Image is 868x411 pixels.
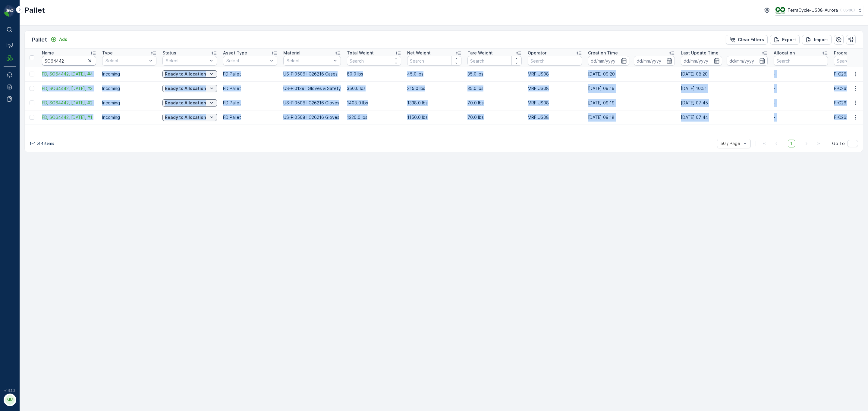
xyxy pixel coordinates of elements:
[347,71,401,77] p: 80.0 lbs
[30,100,34,105] div: Toggle Row Selected
[162,85,217,92] button: Ready to Allocation
[771,81,831,96] td: -
[588,56,629,66] input: dd/mm/yyyy
[102,114,156,120] p: Incoming
[4,394,16,406] button: MM
[42,85,96,91] span: FD, SO64442, [DATE], #3
[42,56,96,66] input: Search
[631,57,633,64] p: -
[42,100,96,106] span: FD, SO64442, [DATE], #2
[678,96,771,110] td: [DATE] 07:45
[832,141,845,147] span: Go To
[162,50,176,56] p: Status
[634,56,675,66] input: dd/mm/yyyy
[42,71,96,77] a: FD, SO64442, 10/13/25, #4
[771,110,831,125] td: -
[407,56,461,66] input: Search
[774,56,828,66] input: Search
[678,67,771,81] td: [DATE] 08:20
[802,35,832,45] button: Import
[467,85,522,91] p: 35.0 lbs
[347,114,401,120] p: 1220.0 lbs
[585,110,678,125] td: [DATE] 09:18
[528,71,582,77] p: MRF.US08
[283,114,341,120] p: US-PI0508 I C26216 Gloves
[347,85,401,91] p: 350.0 lbs
[4,5,16,17] img: logo
[585,96,678,110] td: [DATE] 09:19
[223,71,277,77] p: FD Pallet
[678,81,771,96] td: [DATE] 10:51
[5,395,15,405] div: MM
[4,389,16,392] span: v 1.52.3
[588,50,618,56] p: Creation Time
[407,50,431,56] p: Net Weight
[774,50,795,56] p: Allocation
[42,114,96,120] a: FD, SO64442, 10/13/25, #1
[528,85,582,91] p: MRF.US08
[223,114,277,120] p: FD Pallet
[681,56,722,66] input: dd/mm/yyyy
[165,71,206,77] p: Ready to Allocation
[788,140,795,147] span: 1
[102,100,156,106] p: Incoming
[407,71,461,77] p: 45.0 lbs
[283,85,341,91] p: US-PI0139 I Gloves & Safety
[467,50,493,56] p: Tare Weight
[528,114,582,120] p: MRF.US08
[30,86,34,91] div: Toggle Row Selected
[283,71,341,77] p: US-PI0506 I C26216 Cases
[775,7,785,14] img: image_ci7OI47.png
[528,100,582,106] p: MRF.US08
[102,85,156,91] p: Incoming
[162,70,217,78] button: Ready to Allocation
[528,50,546,56] p: Operator
[771,96,831,110] td: -
[223,100,277,106] p: FD Pallet
[775,5,863,16] button: TerraCycle-US08-Aurora(-05:00)
[467,56,522,66] input: Search
[814,37,828,43] p: Import
[59,36,68,42] p: Add
[287,58,332,64] p: Select
[165,114,206,120] p: Ready to Allocation
[105,58,147,64] p: Select
[834,50,857,56] p: Program ID
[283,50,300,56] p: Material
[528,56,582,66] input: Search
[788,7,838,13] p: TerraCycle-US08-Aurora
[223,85,277,91] p: FD Pallet
[467,100,522,106] p: 70.0 lbs
[727,56,768,66] input: dd/mm/yyyy
[226,58,268,64] p: Select
[42,71,96,77] span: FD, SO64442, [DATE], #4
[283,100,341,106] p: US-PI0508 I C26216 Gloves
[162,114,217,121] button: Ready to Allocation
[347,100,401,106] p: 1408.0 lbs
[42,50,54,56] p: Name
[165,100,206,106] p: Ready to Allocation
[42,114,96,120] span: FD, SO64442, [DATE], #1
[467,71,522,77] p: 35.0 lbs
[585,81,678,96] td: [DATE] 09:19
[585,67,678,81] td: [DATE] 09:20
[407,114,461,120] p: 1150.0 lbs
[347,50,374,56] p: Total Weight
[738,37,764,43] p: Clear Filters
[102,50,113,56] p: Type
[407,85,461,91] p: 315.0 lbs
[770,35,800,45] button: Export
[771,67,831,81] td: -
[166,58,208,64] p: Select
[840,8,855,13] p: ( -05:00 )
[723,57,725,64] p: -
[681,50,719,56] p: Last Update Time
[32,36,47,44] p: Pallet
[223,50,247,56] p: Asset Type
[165,85,206,91] p: Ready to Allocation
[407,100,461,106] p: 1338.0 lbs
[30,72,34,76] div: Toggle Row Selected
[467,114,522,120] p: 70.0 lbs
[24,5,45,15] p: Pallet
[678,110,771,125] td: [DATE] 07:44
